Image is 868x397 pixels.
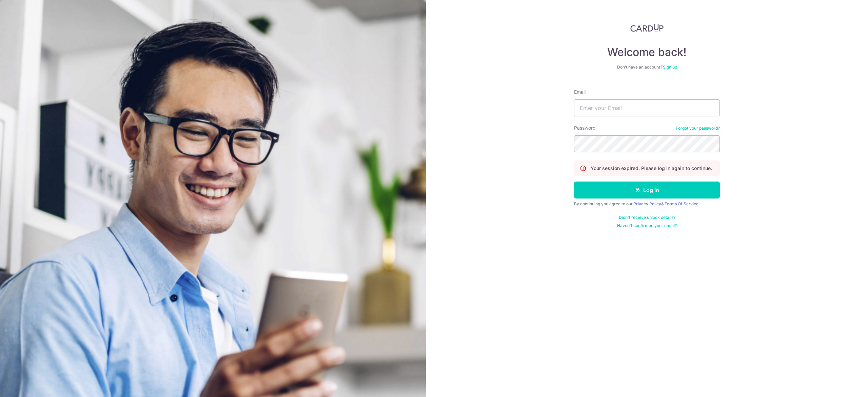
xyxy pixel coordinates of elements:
a: Sign up [663,64,677,70]
p: Your session expired. Please log in again to continue. [591,165,712,172]
label: Email [574,89,586,95]
img: CardUp Logo [630,24,664,32]
label: Password [574,125,596,131]
input: Enter your Email [574,99,720,116]
div: By continuing you agree to our & [574,201,720,207]
a: Haven't confirmed your email? [617,223,677,228]
div: Don’t have an account? [574,64,720,70]
a: Terms Of Service [665,201,698,206]
h4: Welcome back! [574,45,720,59]
a: Privacy Policy [633,201,661,206]
a: Forgot your password? [676,126,720,131]
a: Didn't receive unlock details? [619,215,675,220]
button: Log in [574,182,720,198]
